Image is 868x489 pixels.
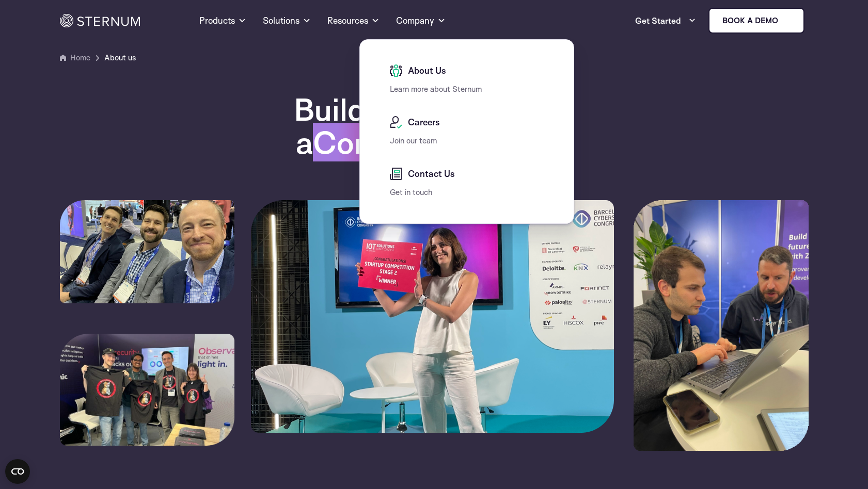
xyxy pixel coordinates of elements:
a: Careers [390,116,549,128]
a: Learn more about Sternum [390,84,482,94]
span: About us [104,52,136,64]
span: Careers [405,116,440,128]
a: Company [396,2,446,39]
a: Solutions [263,2,311,39]
a: About Us [390,64,549,77]
img: sternum iot [782,17,791,25]
a: Contact Us [390,168,549,180]
a: Join our team [390,136,437,145]
span: About Us [405,64,446,77]
span: Connected Future [313,123,572,161]
img: sternum-zephyr [634,200,809,451]
span: Contact Us [405,168,455,180]
a: Home [70,53,90,62]
a: Get Started [635,10,696,31]
a: Book a demo [708,8,804,34]
a: Products [199,2,246,39]
h1: Building a Bridge to a [234,93,634,159]
a: Get in touch [390,187,432,197]
button: Open CMP widget [5,459,30,484]
a: Resources [327,2,380,39]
